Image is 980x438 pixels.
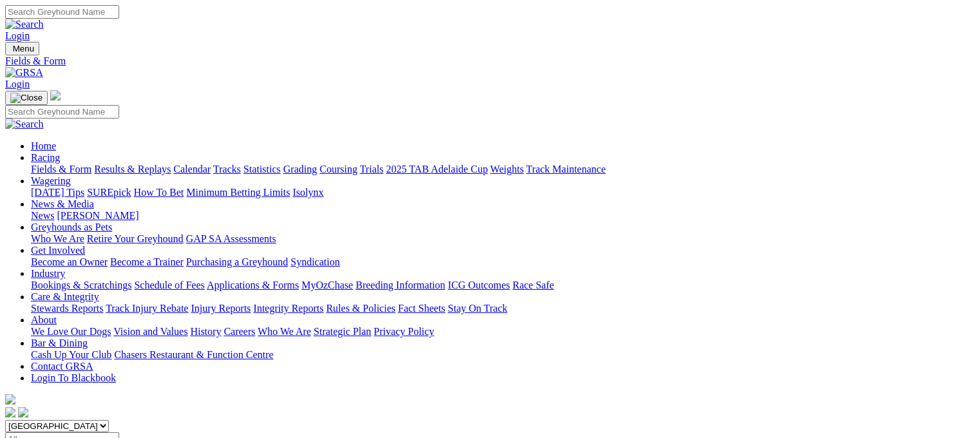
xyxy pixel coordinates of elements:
[87,233,184,244] a: Retire Your Greyhound
[18,407,28,417] img: twitter.svg
[31,210,975,222] div: News & Media
[134,187,184,198] a: How To Bet
[31,303,975,314] div: Care & Integrity
[5,30,30,41] a: Login
[186,187,290,198] a: Minimum Betting Limits
[94,164,171,175] a: Results & Replays
[314,326,371,337] a: Strategic Plan
[31,291,99,302] a: Care & Integrity
[31,314,57,325] a: About
[5,105,119,119] input: Search
[57,210,139,221] a: [PERSON_NAME]
[31,140,56,151] a: Home
[31,303,103,314] a: Stewards Reports
[31,268,65,279] a: Industry
[186,256,288,267] a: Purchasing a Greyhound
[5,119,44,130] img: Search
[31,164,91,175] a: Fields & Form
[5,394,15,405] img: logo-grsa-white.png
[87,187,131,198] a: SUREpick
[320,164,358,175] a: Coursing
[207,280,299,290] a: Applications & Forms
[386,164,488,175] a: 2025 TAB Adelaide Cup
[191,303,251,314] a: Injury Reports
[258,326,311,337] a: Who We Are
[31,349,111,360] a: Cash Up Your Club
[31,349,975,361] div: Bar & Dining
[31,280,975,291] div: Industry
[31,233,84,244] a: Who We Are
[244,164,281,175] a: Statistics
[356,280,445,290] a: Breeding Information
[31,198,94,209] a: News & Media
[5,42,39,55] button: Toggle navigation
[31,210,54,221] a: News
[31,372,116,383] a: Login To Blackbook
[283,164,317,175] a: Grading
[31,152,60,163] a: Racing
[512,280,553,290] a: Race Safe
[113,326,187,337] a: Vision and Values
[31,187,975,198] div: Wagering
[291,256,340,267] a: Syndication
[5,67,43,79] img: GRSA
[110,256,184,267] a: Become a Trainer
[31,245,85,256] a: Get Involved
[31,361,93,372] a: Contact GRSA
[213,164,241,175] a: Tracks
[5,91,48,105] button: Toggle navigation
[31,326,111,337] a: We Love Our Dogs
[448,303,507,314] a: Stay On Track
[448,280,510,290] a: ICG Outcomes
[173,164,211,175] a: Calendar
[10,93,43,103] img: Close
[190,326,221,337] a: History
[490,164,524,175] a: Weights
[31,187,84,198] a: [DATE] Tips
[224,326,255,337] a: Careers
[31,175,71,186] a: Wagering
[31,338,88,348] a: Bar & Dining
[31,233,975,245] div: Greyhounds as Pets
[134,280,204,290] a: Schedule of Fees
[50,90,61,100] img: logo-grsa-white.png
[5,19,44,30] img: Search
[398,303,445,314] a: Fact Sheets
[186,233,276,244] a: GAP SA Assessments
[31,164,975,175] div: Racing
[253,303,323,314] a: Integrity Reports
[5,79,30,90] a: Login
[31,280,131,290] a: Bookings & Scratchings
[106,303,188,314] a: Track Injury Rebate
[360,164,383,175] a: Trials
[31,256,108,267] a: Become an Owner
[31,326,975,338] div: About
[5,407,15,417] img: facebook.svg
[374,326,434,337] a: Privacy Policy
[5,5,119,19] input: Search
[302,280,353,290] a: MyOzChase
[31,256,975,268] div: Get Involved
[293,187,323,198] a: Isolynx
[326,303,396,314] a: Rules & Policies
[31,222,112,233] a: Greyhounds as Pets
[526,164,606,175] a: Track Maintenance
[13,44,34,53] span: Menu
[114,349,273,360] a: Chasers Restaurant & Function Centre
[5,55,975,67] a: Fields & Form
